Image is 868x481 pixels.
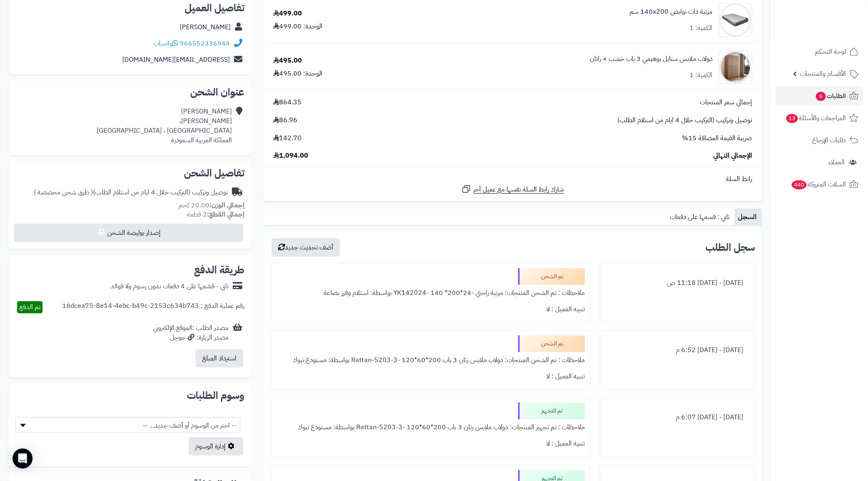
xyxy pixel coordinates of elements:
span: شارك رابط السلة نفسها مع عميل آخر [473,185,564,194]
span: لوحة التحكم [815,46,846,58]
img: 1702551583-26-90x90.jpg [719,3,752,37]
div: رابط السلة [267,174,758,184]
strong: إجمالي الوزن: [209,200,244,210]
div: تم الشحن [518,335,585,352]
a: تابي : قسمها على دفعات [667,209,735,225]
a: مرتبة ذات نوابض 140x200 سم [629,7,712,17]
small: 2 قطعة [187,209,244,219]
a: [PERSON_NAME] [180,22,231,32]
div: الكمية: 1 [689,71,712,80]
a: 966552336944 [180,38,230,48]
span: 86.96 [273,116,297,125]
div: [DATE] - [DATE] 11:18 ص [605,275,750,291]
a: [EMAIL_ADDRESS][DOMAIN_NAME] [122,55,230,65]
div: الكمية: 1 [689,23,712,33]
div: تنبيه العميل : لا [276,368,585,385]
strong: إجمالي القطع: [207,209,244,219]
span: العملاء [828,156,845,168]
span: 1,094.00 [273,151,308,161]
h3: سجل الطلب [705,242,755,252]
h2: تفاصيل الشحن [15,168,244,178]
a: واتساب [153,38,178,48]
span: -- اختر من الوسوم أو أضف جديد... -- [15,418,240,433]
span: 142.70 [273,133,302,143]
span: السلات المتروكة [791,179,846,190]
span: تم الدفع [19,302,40,312]
h2: عنوان الشحن [15,87,244,97]
a: السلات المتروكة440 [775,174,863,194]
span: 6 [815,91,826,101]
div: تنبيه العميل : لا [276,301,585,317]
span: -- اختر من الوسوم أو أضف جديد... -- [15,417,240,433]
div: تم التجهيز [518,403,585,419]
span: الإجمالي النهائي [713,151,752,161]
div: [DATE] - [DATE] 6:07 م [605,409,750,426]
div: ملاحظات : تم الشحن المنتجات: دولاب ملابس رتان 3 باب 200*60*120 -Rattan-5203-3 بواسطة: مستودع تبوك [276,352,585,368]
div: Open Intercom Messenger [13,448,33,468]
img: logo-2.png [811,6,860,24]
span: المراجعات والأسئلة [785,112,846,124]
div: رقم عملية الدفع : 18dcea75-8e14-4ebc-b49c-2153c634b743 [62,301,244,313]
div: [DATE] - [DATE] 6:52 م [605,342,750,358]
span: طلبات الإرجاع [812,134,846,146]
span: إجمالي سعر المنتجات [700,98,752,107]
h2: وسوم الطلبات [15,390,244,400]
div: الوحدة: 499.00 [273,22,322,31]
span: ضريبة القيمة المضافة 15% [682,133,752,143]
div: تم الشحن [518,268,585,285]
div: مصدر الزيارة: جوجل [153,333,229,342]
a: المراجعات والأسئلة13 [775,108,863,128]
button: إصدار بوليصة الشحن [14,224,243,242]
span: 13 [786,113,799,123]
button: استرداد المبلغ [196,349,243,368]
a: الطلبات6 [775,86,863,106]
div: تنبيه العميل : لا [276,436,585,452]
h2: طريقة الدفع [194,265,244,275]
a: السجل [735,209,762,225]
span: 864.35 [273,98,302,107]
div: توصيل وتركيب (التركيب خلال 4 ايام من استلام الطلب) [34,188,228,197]
small: 20.00 كجم [179,200,244,210]
span: 440 [791,180,807,190]
div: 499.00 [273,9,302,18]
span: الأقسام والمنتجات [800,68,846,80]
span: ( طرق شحن مخصصة ) [34,187,93,197]
img: 1749976485-1-90x90.jpg [719,50,752,84]
div: [PERSON_NAME] [PERSON_NAME]، [GEOGRAPHIC_DATA] ، [GEOGRAPHIC_DATA] المملكة العربية السعودية [97,107,232,145]
button: أضف تحديث جديد [272,238,340,257]
a: طلبات الإرجاع [775,130,863,150]
div: ملاحظات : تم الشحن المنتجات: مرتبة راحتي -24*200* 140 -YK142024 بواسطة: استلام وفرز بضاعة [276,285,585,301]
h2: تفاصيل العميل [15,3,244,13]
a: شارك رابط السلة نفسها مع عميل آخر [461,184,564,194]
span: الطلبات [815,90,846,102]
div: 495.00 [273,56,302,65]
span: توصيل وتركيب (التركيب خلال 4 ايام من استلام الطلب) [617,116,752,125]
a: العملاء [775,152,863,172]
div: الوحدة: 495.00 [273,69,322,78]
div: ملاحظات : تم تجهيز المنتجات: دولاب ملابس رتان 3 باب 200*60*120 -Rattan-5203-3 بواسطة: مستودع تبوك [276,419,585,436]
a: لوحة التحكم [775,42,863,62]
div: مصدر الطلب :الموقع الإلكتروني [153,323,229,342]
a: دولاب ملابس ستايل بوهيمي 3 باب خشب × راتان [590,54,712,64]
a: إدارة الوسوم [189,437,243,456]
div: تابي - قسّمها على 4 دفعات بدون رسوم ولا فوائد [111,282,229,291]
